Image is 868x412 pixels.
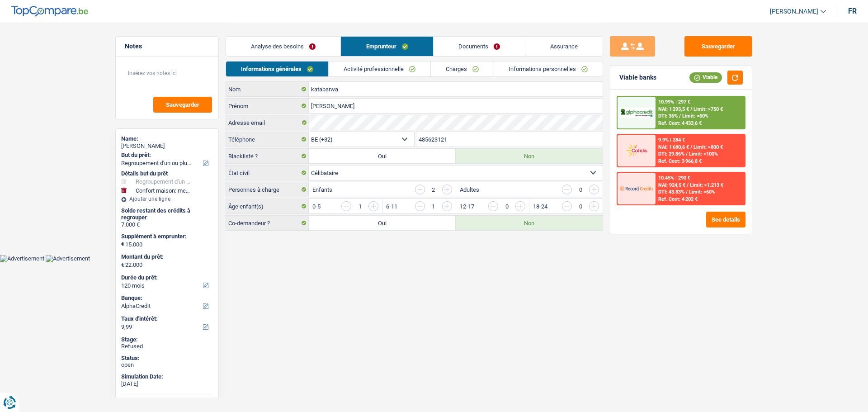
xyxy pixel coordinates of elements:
[460,187,479,193] label: Adultes
[153,97,212,113] button: Sauvegarder
[121,142,213,150] div: [PERSON_NAME]
[121,196,213,202] div: Ajouter une ligne
[166,102,199,108] span: Sauvegarder
[679,113,681,119] span: /
[121,343,213,350] div: Refused
[619,74,656,81] div: Viable banks
[434,37,525,56] a: Documents
[121,361,213,369] div: open
[121,261,124,269] span: €
[226,82,309,96] label: Nom
[121,135,213,142] div: Name:
[416,132,603,147] input: 401020304
[309,216,456,230] label: Oui
[689,72,722,82] div: Viable
[11,6,88,17] img: TopCompare Logo
[456,216,603,230] label: Non
[121,152,211,159] label: But du prêt:
[694,106,723,112] span: Limit: >750 €
[620,142,653,159] img: Cofidis
[659,144,689,150] span: NAI: 1 680,6 €
[684,36,752,57] button: Sauvegarder
[226,166,309,180] label: État civil
[494,62,603,76] a: Informations personnelles
[691,144,693,150] span: /
[620,180,653,197] img: Record Credits
[659,175,691,181] div: 10.45% | 290 €
[686,189,688,195] span: /
[659,196,698,202] div: Ref. Cost: 4 202 €
[690,182,724,188] span: Limit: >1.213 €
[456,149,603,163] label: Non
[121,274,211,281] label: Durée du prêt:
[356,204,364,209] div: 1
[429,187,438,193] div: 2
[121,336,213,343] div: Stage:
[686,151,688,157] span: /
[125,43,209,50] h5: Notes
[687,182,689,188] span: /
[683,113,709,119] span: Limit: <60%
[121,253,211,260] label: Montant du prêt:
[706,212,745,227] button: See details
[226,216,309,230] label: Co-demandeur ?
[659,120,702,126] div: Ref. Cost: 4 433,6 €
[312,204,321,209] label: 0-5
[659,106,689,112] span: NAI: 1 293,5 €
[691,106,693,112] span: /
[659,151,685,157] span: DTI: 29.86%
[763,4,826,19] a: [PERSON_NAME]
[312,187,332,193] label: Enfants
[226,149,309,163] label: Blacklisté ?
[848,7,857,15] div: fr
[226,37,340,56] a: Analyse des besoins
[341,37,433,56] a: Emprunteur
[525,37,603,56] a: Assurance
[694,144,723,150] span: Limit: >800 €
[226,182,309,197] label: Personnes à charge
[226,62,328,76] a: Informations générales
[226,132,309,147] label: Téléphone
[309,149,456,163] label: Oui
[620,108,653,118] img: AlphaCredit
[329,62,430,76] a: Activité professionnelle
[121,233,211,240] label: Supplément à emprunter:
[121,373,213,380] div: Simulation Date:
[659,158,702,164] div: Ref. Cost: 3 966,8 €
[121,294,211,302] label: Banque:
[431,62,494,76] a: Charges
[46,255,90,262] img: Advertisement
[121,170,213,177] div: Détails but du prêt
[659,113,678,119] span: DTI: 36%
[121,355,213,362] div: Status:
[576,187,585,193] div: 0
[121,241,124,248] span: €
[226,199,309,213] label: Âge enfant(s)
[121,207,213,221] div: Solde restant des crédits à regrouper
[226,99,309,113] label: Prénom
[659,182,686,188] span: NAI: 924,5 €
[770,8,818,15] span: [PERSON_NAME]
[689,189,716,195] span: Limit: <60%
[121,221,213,228] div: 7.000 €
[659,137,685,143] div: 9.9% | 284 €
[659,99,691,105] div: 10.99% | 297 €
[121,380,213,388] div: [DATE]
[121,315,211,322] label: Taux d'intérêt:
[226,115,309,130] label: Adresse email
[689,151,718,157] span: Limit: <100%
[659,189,685,195] span: DTI: 43.83%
